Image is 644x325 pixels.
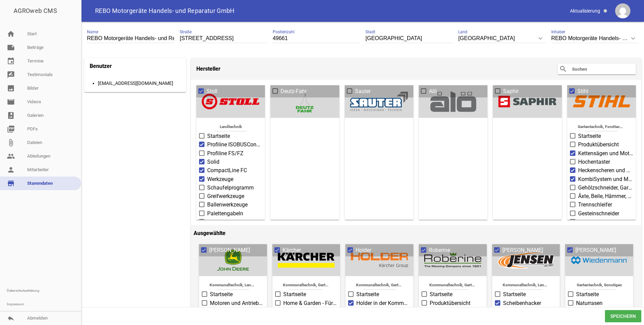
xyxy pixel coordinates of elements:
h4: Hersteller [196,64,220,74]
i: home [7,30,15,38]
i: store_mall_directory [7,179,15,187]
span: Naturrasen [576,299,603,307]
span: Äxte, Beile, Hämmer, Forstwerkzeuge [578,192,633,200]
span: Scheibenhacker [503,299,541,307]
span: Profiline FS/FZ [207,149,244,158]
span: Gartentechnik, Sonstiges [576,281,623,290]
h4: Ausgewählte [194,228,639,239]
span: [PERSON_NAME] [209,246,250,254]
span: Kommunaltechnik, Gartentechnik [429,281,476,290]
span: Schaufelprogramm [207,184,254,192]
span: Kommunaltechnik, Gartentechnik, Sonderkulturen [356,281,403,290]
span: Trennschleifer [578,201,612,209]
i: rate_review [7,71,15,79]
span: REBO Motorgeräte Handels- und Reparatur GmbH [95,8,235,14]
span: Deutz-Fahr [281,87,307,95]
i: photo_album [7,111,15,120]
span: [PERSON_NAME] [575,246,616,254]
span: Palettengabeln [207,210,243,218]
i: image [7,84,15,92]
h4: Benutzer [90,61,112,72]
span: KombiSystem und MultiSystem [578,175,633,183]
span: Kommunaltechnik, Landtechnik, Gartentechnik [503,281,550,290]
i: attach_file [7,139,15,147]
span: Saphir [503,87,519,95]
span: CompactLine FC [207,166,247,175]
span: Greifwerkzeuge [207,192,244,200]
span: Landtechnik [207,123,254,132]
span: Stihl [577,87,588,95]
span: Kettensägen und Motorsägen [578,149,633,158]
span: Kommunaltechnik, Landtechnik, Gartentechnik, Forsttechnik, Gatoren, Winterdienst [210,281,256,290]
span: Startseite [503,290,526,299]
span: Startseite [283,290,306,299]
span: Ballenwerkzeuge [207,201,248,209]
i: event [7,57,15,65]
i: keyboard_arrow_down [535,33,546,44]
span: Startseite [356,290,379,299]
span: Heckenscheren und Heckenschneider [578,166,633,175]
span: Kärcher [283,246,301,254]
span: Kommunaltechnik, Gartentechnik, Winterdienst [283,281,330,290]
div: [EMAIL_ADDRESS][DOMAIN_NAME] [98,79,181,87]
span: Startseite [576,290,599,299]
i: keyboard_arrow_down [628,33,639,44]
span: Motoren und Antriebstechnik [210,299,264,307]
span: Startseite [578,132,601,140]
i: picture_as_pdf [7,125,15,133]
span: Roberine [429,246,450,254]
span: Produktübersicht [578,141,619,149]
span: Sauter [355,87,371,95]
span: Hochentaster [578,158,610,166]
i: search [559,65,567,73]
span: Gartentechnik, Forsttechnik [578,123,625,132]
span: Rasenmäher [578,218,608,226]
span: Forstwerkzeuge [207,218,245,226]
span: Alö [429,87,437,95]
span: Gehölzschneider, Gartenscheren, Astscheren, Astsägen [578,184,633,192]
span: Startseite [430,290,452,299]
span: Gesteinschneider [578,210,619,218]
span: Profiline ISOBUSConnected [207,141,262,149]
span: Werkzeuge [207,175,233,183]
i: person [7,166,15,174]
i: people [7,152,15,160]
span: Startseite [210,290,233,299]
span: Produktübersicht [430,299,470,307]
i: movie [7,98,15,106]
input: Suchen [571,65,626,73]
span: Holder [356,246,371,254]
i: note [7,43,15,52]
span: Speichern [605,310,641,322]
i: reply [7,314,15,322]
span: Startseite [207,132,230,140]
span: Holder in der Kommune [356,299,411,307]
span: [PERSON_NAME] [502,246,543,254]
span: Stoll [207,87,217,95]
span: Home & Garden - Für private Anwender [283,299,338,307]
span: Solid [207,158,219,166]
